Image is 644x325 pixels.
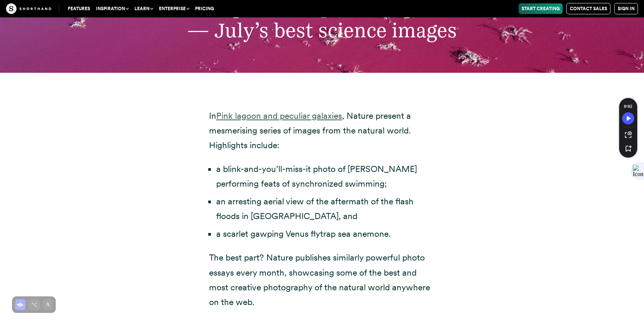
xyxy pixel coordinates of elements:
p: In , Nature present a mesmerising series of images from the natural world. Highlights include: [209,109,435,153]
button: Enterprise [156,3,192,14]
li: a scarlet gawping Venus flytrap sea anemone. [216,227,435,241]
a: Features [65,3,93,14]
button: Inspiration [93,3,131,14]
a: Start Creating [519,3,563,14]
a: Contact Sales [566,3,610,14]
p: The best part? Nature publishes similarly powerful photo essays every month, showcasing some of t... [209,250,435,309]
li: an arresting aerial view of the aftermath of the flash floods in [GEOGRAPHIC_DATA], and [216,194,435,224]
a: Pink lagoon and peculiar galaxies [216,110,342,121]
a: Pricing [192,3,217,14]
a: Sign in [614,3,638,14]
button: Learn [131,3,156,14]
img: The Craft [6,3,51,14]
li: a blink-and-you’ll-miss-it photo of [PERSON_NAME] performing feats of synchronized swimming; [216,162,435,191]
